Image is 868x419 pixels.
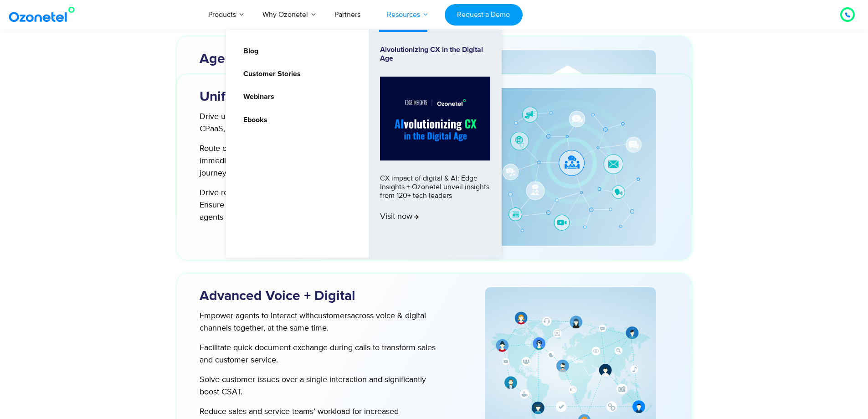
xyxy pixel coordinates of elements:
a: Webinars [237,91,276,103]
a: Customer Stories [237,68,302,80]
span: Visit now [380,212,419,222]
p: Drive real-time team collaboration, regardless of their locations. Ensure complaints, inquires, a... [200,187,436,224]
a: Alvolutionizing CX in the Digital AgeCX impact of digital & AI: Edge Insights + Ozonetel unveil i... [380,46,490,242]
img: Alvolutionizing.jpg [380,77,490,160]
p: Drive unified conversations with our natively integrated CCaaS, CPaaS, and UCaaS platforms. [200,111,436,135]
span: customers [314,311,351,321]
p: Route conversations to the appropriate platform considering the immediate need along with a broad... [200,143,436,180]
p: Solve customer issues over a single interaction and significantly boost CSAT. [200,374,436,398]
a: Ebooks [237,114,269,126]
h3: Advanced Voice + Digital [200,287,455,305]
h3: Unified Conversations [200,88,455,106]
p: Empower agents to interact with across voice & digital channels together, at the same time. [200,310,436,335]
a: Request a Demo [445,4,523,26]
a: Blog [237,46,260,57]
h3: Agentic AI Workflow [200,50,455,68]
p: Facilitate quick document exchange during calls to transform sales and customer service. [200,342,436,367]
p: Hire pre-built AI agents for specific use cases. [200,73,436,85]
